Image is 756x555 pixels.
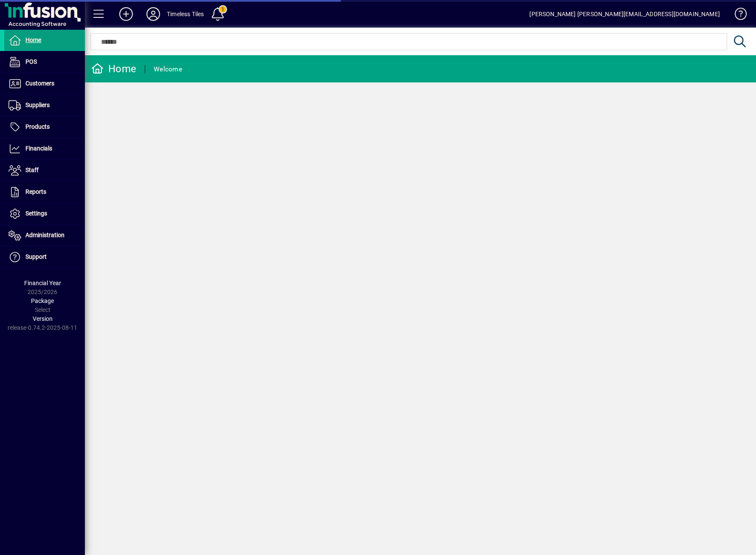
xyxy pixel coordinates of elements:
a: Reports [4,181,85,203]
a: Knowledge Base [728,2,745,29]
a: Customers [4,73,85,94]
button: Profile [140,6,167,22]
a: Settings [4,203,85,224]
span: Support [25,253,47,260]
div: Welcome [154,62,182,76]
a: Financials [4,138,85,159]
a: Suppliers [4,95,85,116]
button: Add [112,6,140,22]
span: Customers [25,80,54,87]
span: Staff [25,167,39,173]
span: Products [25,123,50,130]
span: Financial Year [24,280,61,286]
a: Support [4,246,85,268]
span: Home [25,37,41,43]
span: Package [31,297,54,304]
div: Timeless Tiles [167,7,204,21]
span: POS [25,58,37,65]
span: Suppliers [25,102,50,108]
a: Staff [4,160,85,181]
span: Administration [25,232,65,238]
a: Administration [4,225,85,246]
span: Settings [25,210,47,217]
span: Version [33,315,53,322]
span: Financials [25,145,52,152]
div: [PERSON_NAME] [PERSON_NAME][EMAIL_ADDRESS][DOMAIN_NAME] [529,7,720,21]
a: POS [4,51,85,73]
a: Products [4,116,85,138]
div: Home [91,62,136,76]
span: Reports [25,188,46,195]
